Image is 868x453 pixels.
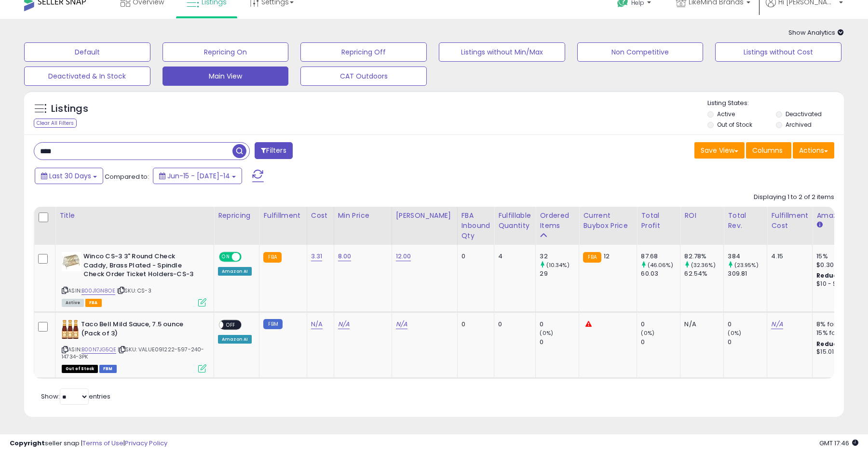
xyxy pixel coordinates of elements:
small: (0%) [728,329,741,337]
div: 62.54% [684,269,723,278]
span: Jun-15 - [DATE]-14 [167,171,230,181]
p: Listing States: [707,99,843,108]
div: 0 [461,252,487,261]
div: Ordered Items [540,211,575,231]
span: FBA [85,299,102,307]
span: | SKU: VALUE091222-597-240-14734-3PK [62,346,204,360]
button: Listings without Min/Max [439,42,565,62]
a: 3.31 [311,252,323,261]
span: All listings that are currently out of stock and unavailable for purchase on Amazon [62,365,98,373]
div: 60.03 [641,269,680,278]
a: Terms of Use [82,439,123,448]
button: Save View [694,142,745,159]
button: Listings without Cost [715,42,841,62]
button: Repricing Off [300,42,427,62]
span: OFF [223,321,239,329]
div: Fulfillment [263,211,302,221]
button: Repricing On [163,42,289,62]
span: ON [220,253,232,261]
label: Active [717,110,735,118]
div: 0 [498,320,528,329]
a: N/A [338,320,350,329]
a: Privacy Policy [125,439,167,448]
button: Columns [746,142,791,159]
button: Default [24,42,150,62]
div: seller snap | | [10,439,167,448]
div: 4 [498,252,528,261]
a: B00N7JG5QE [81,346,116,354]
div: 4.15 [771,252,805,261]
div: 32 [540,252,579,261]
div: Repricing [218,211,255,221]
div: Min Price [338,211,388,221]
span: All listings currently available for purchase on Amazon [62,299,84,307]
div: Total Profit [641,211,676,231]
div: 29 [540,269,579,278]
div: 87.68 [641,252,680,261]
span: Compared to: [105,172,149,181]
span: Show Analytics [788,28,844,37]
div: 0 [641,320,680,329]
div: N/A [684,320,716,329]
img: 51YCUf6VrNL._SL40_.jpg [62,320,79,339]
span: Show: entries [41,392,110,401]
small: FBA [263,252,281,263]
div: ASIN: [62,252,206,306]
span: Columns [752,146,783,155]
div: Amazon AI [218,267,252,276]
button: Filters [255,142,292,159]
a: 8.00 [338,252,352,261]
h5: Listings [51,102,88,116]
b: Taco Bell Mild Sauce, 7.5 ounce (Pack of 3) [81,320,198,340]
div: 0 [540,320,579,329]
div: 0 [728,338,767,346]
div: FBA inbound Qty [461,211,490,241]
div: Title [59,211,210,221]
img: 41zQjItuSYL._SL40_.jpg [62,252,81,271]
b: Winco CS-3 3" Round Check Caddy, Brass Plated - Spindle Check Order Ticket Holders-CS-3 [83,252,201,281]
div: Displaying 1 to 2 of 2 items [754,193,834,202]
div: Amazon AI [218,335,252,344]
small: (0%) [641,329,654,337]
small: (23.95%) [734,261,759,269]
div: Cost [311,211,330,221]
span: | SKU: CS-3 [117,287,151,294]
button: Main View [163,67,289,86]
div: 0 [728,320,767,329]
div: 309.81 [728,269,767,278]
small: Amazon Fees. [816,221,822,229]
span: 12 [604,252,610,261]
button: Jun-15 - [DATE]-14 [153,168,242,184]
small: (10.34%) [546,261,570,269]
div: Clear All Filters [34,119,77,128]
a: 12.00 [396,252,411,261]
small: (46.06%) [648,261,673,269]
span: 2025-08-14 17:46 GMT [819,439,858,448]
span: FBM [99,365,117,373]
span: Last 30 Days [49,171,91,181]
small: (0%) [540,329,553,337]
label: Out of Stock [717,120,752,129]
button: Non Competitive [577,42,704,62]
a: N/A [396,320,407,329]
div: Fulfillment Cost [771,211,808,231]
div: 82.78% [684,252,723,261]
div: [PERSON_NAME] [396,211,453,221]
div: ROI [684,211,719,221]
button: CAT Outdoors [300,67,427,86]
button: Last 30 Days [35,168,103,184]
small: FBA [583,252,601,263]
label: Archived [786,120,812,129]
small: FBM [263,319,282,329]
div: Total Rev. [728,211,763,231]
a: B00J1GN8OE [81,287,115,295]
a: N/A [311,320,323,329]
div: 0 [641,338,680,346]
div: Current Buybox Price [583,211,633,231]
div: 0 [540,338,579,346]
a: N/A [771,320,783,329]
button: Actions [793,142,834,159]
div: Fulfillable Quantity [498,211,531,231]
strong: Copyright [10,439,45,448]
span: OFF [240,253,256,261]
